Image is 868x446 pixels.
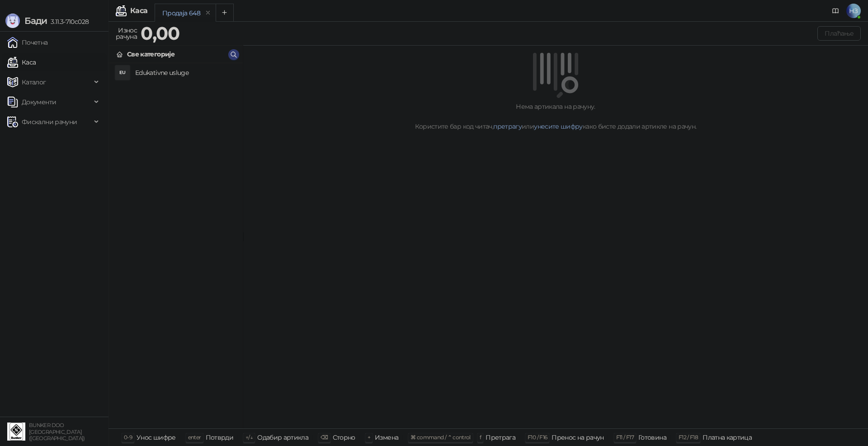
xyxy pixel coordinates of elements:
span: ↑/↓ [245,434,253,441]
span: НЗ [846,4,861,18]
div: Продаја 648 [162,8,200,18]
div: Нема артикала на рачуну. Користите бар код читач, или како бисте додали артикле на рачун. [254,102,857,131]
div: Потврди [206,432,234,443]
a: Каса [7,53,36,71]
h4: Edukativne usluge [135,65,236,80]
span: f [480,434,481,441]
div: Измена [375,432,398,443]
div: Пренос на рачун [552,432,604,443]
span: Фискални рачуни [22,113,77,131]
a: Почетна [7,33,48,51]
span: 0-9 [124,434,132,441]
button: remove [202,9,214,17]
span: F12 / F18 [679,434,698,441]
div: Све категорије [127,49,175,59]
span: Бади [24,15,47,26]
span: Каталог [22,73,46,91]
div: Унос шифре [137,432,176,443]
div: Износ рачуна [114,24,139,42]
span: ⌘ command / ⌃ control [410,434,471,441]
span: F11 / F17 [616,434,634,441]
span: + [368,434,370,441]
button: Плаћање [817,26,861,41]
button: Add tab [216,4,234,22]
div: grid [109,63,243,428]
a: претрагу [493,122,522,130]
a: унесите шифру [534,122,583,130]
div: Каса [130,7,147,14]
img: Logo [5,14,20,28]
div: Сторно [333,432,355,443]
div: EU [115,65,130,80]
a: Документација [828,4,843,18]
span: F10 / F16 [528,434,547,441]
div: Платна картица [703,432,752,443]
img: 64x64-companyLogo-d200c298-da26-4023-afd4-f376f589afb5.jpeg [7,423,25,441]
small: BUNKER DOO [GEOGRAPHIC_DATA] ([GEOGRAPHIC_DATA]) [29,422,85,441]
span: enter [188,434,201,441]
span: ⌫ [321,434,328,441]
span: 3.11.3-710c028 [47,18,89,26]
span: Документи [22,93,56,111]
div: Готовина [638,432,666,443]
strong: 0,00 [141,22,179,44]
div: Одабир артикла [257,432,308,443]
div: Претрага [486,432,515,443]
